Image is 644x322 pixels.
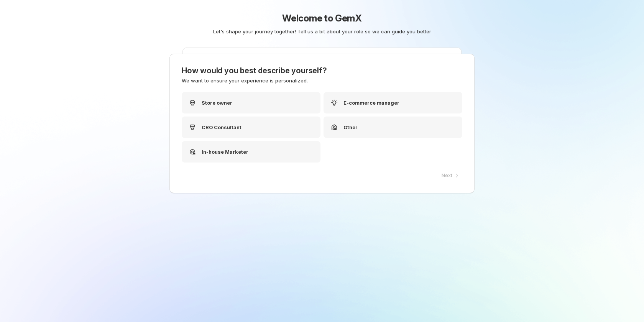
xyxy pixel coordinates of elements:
h3: How would you best describe yourself? [182,66,462,75]
p: Other [343,123,358,131]
p: Let's shape your journey together! Tell us a bit about your role so we can guide you better [143,28,501,35]
p: CRO Consultant [202,123,242,131]
span: We want to ensure your experience is personalized. [182,77,308,84]
p: Store owner [202,99,232,107]
h1: Welcome to GemX [140,12,504,25]
p: In-house Marketer [202,148,248,156]
p: E-commerce manager [343,99,399,107]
